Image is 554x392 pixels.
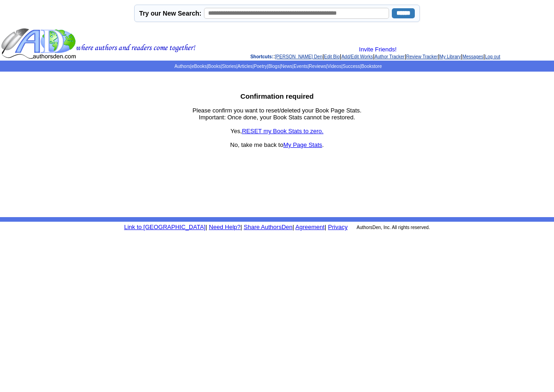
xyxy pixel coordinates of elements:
a: Reviews [309,64,326,69]
a: Privacy [328,224,348,230]
a: Review Tracker [406,54,438,59]
div: : | | | | | | | [198,46,553,60]
font: | [293,224,294,230]
a: Stories [222,64,236,69]
a: Books [208,64,221,69]
a: News [281,64,293,69]
a: Add/Edit Works [341,54,373,59]
a: Need Help? [209,224,241,230]
font: | [205,224,207,230]
span: Shortcuts: [250,54,273,59]
a: Share AuthorsDen [244,224,293,230]
a: Agreement [295,224,325,230]
a: [PERSON_NAME] Den [275,54,322,59]
label: Try our New Search: [139,10,201,17]
a: Edit Bio [324,54,339,59]
a: Success [343,64,360,69]
a: Link to [GEOGRAPHIC_DATA] [124,224,205,230]
font: AuthorsDen, Inc. All rights reserved. [356,225,430,230]
img: header_logo2.gif [1,28,196,60]
a: eBooks [192,64,207,69]
a: Blogs [268,64,280,69]
a: My Library [440,54,461,59]
a: Invite Friends! [359,46,397,53]
a: Messages [463,54,484,59]
a: RESET my Book Stats to zero. [242,128,324,134]
font: | [240,224,242,230]
a: Poetry [254,64,267,69]
a: Videos [328,64,341,69]
font: | [294,224,326,230]
a: Bookstore [361,64,382,69]
a: Author Tracker [374,54,405,59]
a: Articles [237,64,253,69]
a: My Page Stats [283,141,322,148]
a: Authors [175,64,190,69]
a: Events [294,64,308,69]
a: Log out [485,54,500,59]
